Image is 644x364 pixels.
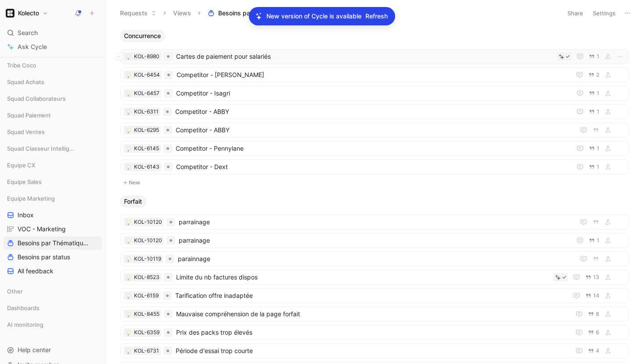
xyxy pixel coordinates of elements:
[7,144,76,153] span: Squad Classeur Intelligent
[120,123,629,138] a: 💡KOL-6295Competitor - ABBY
[597,238,599,243] span: 1
[597,164,599,170] span: 1
[120,177,630,188] button: New
[125,164,131,170] button: 💡
[175,290,564,301] span: Tarification offre inadaptée
[120,343,629,358] a: 💡KOL-6731Période d'essai trop courte4
[587,88,601,98] button: 1
[177,70,567,80] span: Competitor - [PERSON_NAME]
[4,301,102,315] div: Dashboards
[4,175,102,188] div: Equipe Sales
[134,52,159,61] div: KOL-8980
[116,7,160,20] button: Requests
[7,287,23,296] span: Other
[120,86,629,101] a: 💡KOL-6457Competitor - Isagri1
[134,346,159,355] div: KOL-6731
[587,162,601,172] button: 1
[125,274,131,280] button: 💡
[134,328,159,337] div: KOL-6359
[4,40,102,53] a: Ask Cycle
[218,9,292,18] span: Besoins par Thématiques
[126,275,131,280] img: 💡
[126,220,131,225] img: 💡
[120,159,629,174] a: 💡KOL-6143Competitor - Dext1
[178,254,571,264] span: parainnage
[4,343,102,357] div: Help center
[125,53,131,60] button: 💡
[125,237,131,244] button: 💡
[204,7,353,20] button: Besoins par ThématiquesEquipe Marketing
[266,11,361,21] p: New version of Cycle is available
[7,94,66,103] span: Squad Collaborateurs
[563,7,587,19] button: Share
[18,346,51,353] span: Help center
[175,106,568,117] span: Competitor - ABBY
[124,32,161,40] span: Concurrence
[134,71,160,79] div: KOL-6454
[120,288,629,303] a: 💡KOL-6159Tarification offre inadaptée14
[134,89,159,98] div: KOL-6457
[120,141,629,156] a: 💡KOL-6145Competitor - Pennylane1
[134,236,162,245] div: KOL-10120
[176,346,567,356] span: Période d'essai trop courte
[18,225,66,233] span: VOC - Marketing
[587,70,601,80] button: 2
[596,72,599,78] span: 2
[587,144,601,153] button: 1
[176,309,567,319] span: Mauvaise compréhension de la page forfait
[120,270,629,285] a: 💡KOL-8523Limite du nb factures dispos13
[597,91,599,96] span: 1
[120,233,629,248] a: 💡KOL-10120parrainage1
[4,59,102,72] div: Tribe Coco
[125,348,131,354] div: 💡
[587,52,601,61] button: 1
[126,165,131,170] img: 💡
[126,293,131,299] img: 💡
[589,7,619,19] button: Settings
[4,237,102,250] a: Besoins par Thématiques
[125,293,131,299] button: 💡
[597,109,599,114] span: 1
[4,125,102,141] div: Squad Ventes
[125,311,131,317] button: 💡
[18,28,38,38] span: Search
[6,9,14,18] img: Kolecto
[134,291,159,300] div: KOL-6159
[4,223,102,236] a: VOC - Marketing
[18,211,34,219] span: Inbox
[584,291,601,300] button: 14
[126,110,131,115] img: 💡
[120,195,146,208] button: Forfait
[7,127,45,136] span: Squad Ventes
[176,143,568,154] span: Competitor - Pennylane
[4,285,102,298] div: Other
[7,304,39,312] span: Dashboards
[4,26,102,39] div: Search
[4,265,102,278] a: All feedback
[18,42,47,52] span: Ask Cycle
[126,238,131,244] img: 💡
[596,311,599,317] span: 8
[120,67,629,82] a: 💡KOL-6454Competitor - [PERSON_NAME]2
[134,126,159,134] div: KOL-6295
[179,235,568,246] span: parrainage
[126,330,131,336] img: 💡
[134,218,162,226] div: KOL-10120
[597,146,599,151] span: 1
[4,285,102,300] div: Other
[125,219,131,225] button: 💡
[134,310,159,318] div: KOL-8455
[125,145,131,152] button: 💡
[365,11,388,21] span: Refresh
[125,90,131,96] button: 💡
[169,7,195,20] button: Views
[120,251,629,266] a: 💡KOL-10119parainnage
[125,256,131,262] button: 💡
